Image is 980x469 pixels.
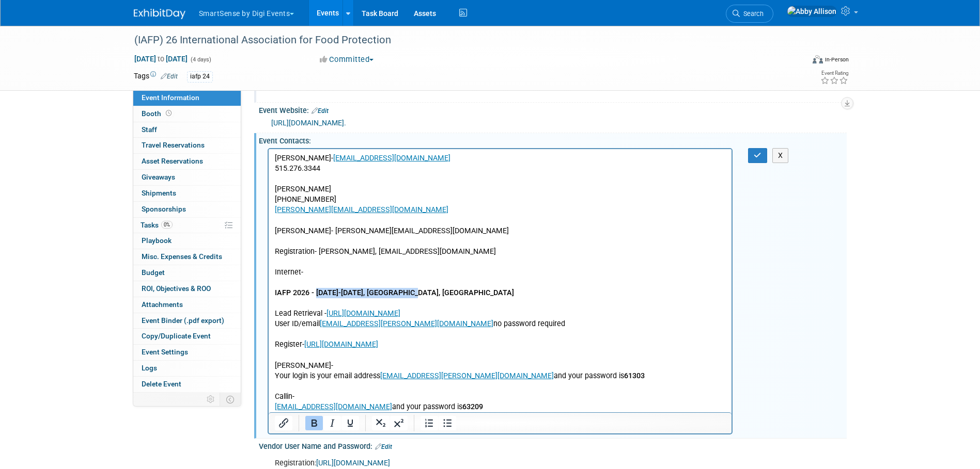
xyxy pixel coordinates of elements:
span: ROI, Objectives & ROO [142,284,211,293]
a: Delete Event [133,377,241,392]
div: Vendor User Name and Password: [259,439,847,452]
span: Tasks [141,221,173,229]
span: Event Settings [142,348,188,356]
div: Event Rating [820,71,848,76]
button: Superscript [390,416,408,430]
td: Personalize Event Tab Strip [202,393,220,406]
td: Toggle Event Tabs [220,393,241,406]
a: Search [726,5,773,23]
button: Insert/edit link [275,416,292,430]
a: Misc. Expenses & Credits [133,249,241,265]
img: Format-Inperson.png [813,55,823,63]
a: Event Information [133,90,241,106]
div: (IAFP) 26 International Association for Food Protection [131,31,788,50]
button: Numbered list [421,416,438,430]
a: Edit [161,73,178,80]
span: [DATE] [DATE] [134,54,188,63]
img: Abby Allison [787,6,837,17]
a: Tasks0% [133,218,241,233]
a: Budget [133,265,241,281]
div: Event Website: [259,103,847,116]
span: Travel Reservations [142,141,205,149]
span: Event Binder (.pdf export) [142,316,224,325]
a: Copy/Duplicate Event [133,329,241,344]
a: Logs [133,361,241,376]
div: Event Format [743,54,849,69]
button: Subscript [372,416,390,430]
a: Asset Reservations [133,154,241,169]
span: Budget [142,268,165,277]
span: to [156,55,166,63]
div: iafp 24 [187,71,213,82]
span: Asset Reservations [142,157,203,165]
a: Shipments [133,186,241,201]
span: Copy/Duplicate Event [142,332,211,340]
img: ExhibitDay [134,9,185,19]
span: Attachments [142,300,183,309]
div: Event Contacts: [259,133,847,146]
a: Edit [312,107,329,115]
a: [URL][DOMAIN_NAME]. [271,119,346,127]
span: (4 days) [190,56,211,63]
button: Underline [341,416,359,430]
button: Committed [316,54,378,65]
span: Search [740,10,764,18]
button: Italic [323,416,341,430]
a: Edit [375,443,392,450]
b: 63209 [194,253,214,262]
span: Event Information [142,93,199,102]
a: Travel Reservations [133,138,241,153]
a: Staff [133,122,241,138]
a: [URL][DOMAIN_NAME] [316,459,390,467]
button: Bullet list [439,416,456,430]
a: Event Binder (.pdf export) [133,313,241,329]
a: Playbook [133,233,241,249]
span: Booth [142,109,174,118]
button: X [772,148,789,163]
b: 61303 [355,222,376,231]
span: Giveaways [142,173,175,181]
button: Bold [305,416,323,430]
span: Misc. Expenses & Credits [142,252,222,261]
a: Event Settings [133,345,241,360]
a: ROI, Objectives & ROO [133,281,241,297]
span: Staff [142,125,157,134]
a: Attachments [133,297,241,313]
td: Tags [134,71,178,83]
a: [EMAIL_ADDRESS][DOMAIN_NAME] [6,253,123,262]
a: Sponsorships [133,202,241,217]
a: Giveaways [133,170,241,185]
span: Delete Event [142,380,181,388]
span: Shipments [142,189,176,197]
span: 0% [161,221,173,229]
iframe: Rich Text Area [269,149,732,412]
span: Sponsorships [142,205,186,213]
a: Booth [133,106,241,122]
span: Logs [142,364,157,372]
span: Playbook [142,236,172,245]
span: Booth not reserved yet [164,109,174,117]
div: In-Person [825,56,849,63]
